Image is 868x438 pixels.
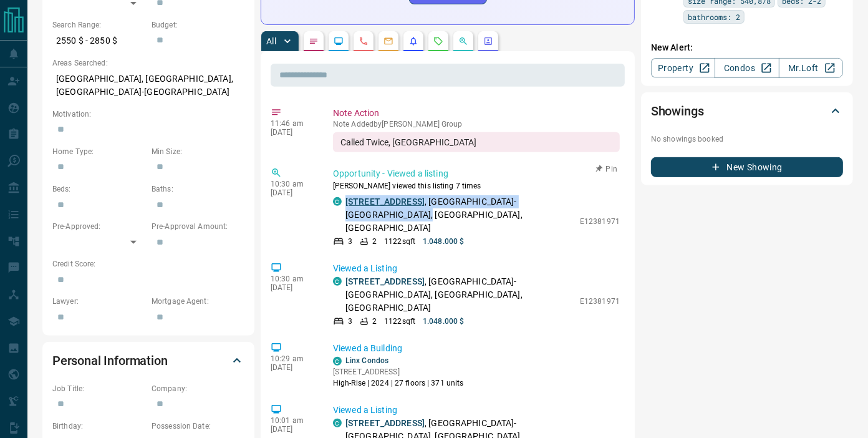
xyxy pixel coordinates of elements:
div: Called Twice, [GEOGRAPHIC_DATA] [333,132,620,152]
svg: Opportunities [458,36,468,46]
p: 10:30 am [271,275,314,283]
p: , [GEOGRAPHIC_DATA]-[GEOGRAPHIC_DATA], [GEOGRAPHIC_DATA], [GEOGRAPHIC_DATA] [345,195,574,235]
a: Condos [715,58,779,78]
svg: Listing Alerts [408,36,418,46]
p: , [GEOGRAPHIC_DATA]-[GEOGRAPHIC_DATA], [GEOGRAPHIC_DATA], [GEOGRAPHIC_DATA] [345,275,574,314]
p: Beds: [52,183,145,195]
div: condos.ca [333,357,342,366]
p: Birthday: [52,421,145,432]
h2: Personal Information [52,351,168,371]
p: 1.048.000 $ [423,236,464,247]
p: All [266,37,276,46]
p: E12381971 [580,216,620,227]
p: Areas Searched: [52,57,244,69]
p: 11:46 am [271,119,314,128]
button: Pin [589,163,625,175]
svg: Notes [309,36,319,46]
svg: Calls [359,36,369,46]
p: New Alert: [651,41,843,54]
p: 1.048.000 $ [423,316,464,327]
p: Budget: [152,19,244,31]
p: 2550 $ - 2850 $ [52,31,145,51]
p: [STREET_ADDRESS] [333,366,464,377]
div: condos.ca [333,197,342,206]
p: Home Type: [52,146,145,157]
p: Possession Date: [152,421,244,432]
p: 3 [348,236,352,247]
a: Property [651,58,715,78]
div: Showings [651,96,843,126]
p: 3 [348,316,352,327]
svg: Lead Browsing Activity [334,36,344,46]
p: 10:29 am [271,354,314,363]
p: Note Action [333,107,620,120]
p: Mortgage Agent: [152,296,244,307]
h2: Showings [651,101,704,121]
p: 10:30 am [271,180,314,188]
p: No showings booked [651,134,843,145]
p: Motivation: [52,109,244,120]
p: Note Added by [PERSON_NAME] Group [333,120,620,129]
p: 2 [372,316,377,327]
p: 10:01 am [271,416,314,425]
span: bathrooms: 2 [688,11,740,23]
p: Lawyer: [52,296,145,307]
p: Viewed a Listing [333,262,620,275]
a: [STREET_ADDRESS] [345,276,425,286]
a: Mr.Loft [779,58,843,78]
p: [DATE] [271,283,314,292]
p: Company: [152,383,244,394]
p: Search Range: [52,19,145,31]
svg: Emails [383,36,393,46]
p: [DATE] [271,128,314,137]
p: 2 [372,236,377,247]
p: E12381971 [580,296,620,307]
p: 1122 sqft [384,236,415,247]
p: 1122 sqft [384,316,415,327]
p: [DATE] [271,188,314,197]
p: Viewed a Listing [333,404,620,417]
p: High-Rise | 2024 | 27 floors | 371 units [333,377,464,389]
div: Personal Information [52,346,244,376]
div: condos.ca [333,277,342,286]
div: condos.ca [333,419,342,427]
p: Pre-Approval Amount: [152,221,244,232]
p: Job Title: [52,383,145,394]
p: Pre-Approved: [52,221,145,232]
p: [DATE] [271,425,314,434]
a: [STREET_ADDRESS] [345,418,425,428]
svg: Requests [433,36,443,46]
p: Viewed a Building [333,342,620,355]
p: [GEOGRAPHIC_DATA], [GEOGRAPHIC_DATA], [GEOGRAPHIC_DATA]-[GEOGRAPHIC_DATA] [52,69,244,102]
a: [STREET_ADDRESS] [345,197,425,207]
p: [DATE] [271,363,314,372]
a: Linx Condos [345,356,388,365]
button: New Showing [651,157,843,177]
p: Credit Score: [52,258,244,270]
svg: Agent Actions [483,36,493,46]
p: [PERSON_NAME] viewed this listing 7 times [333,180,620,192]
p: Min Size: [152,146,244,157]
p: Opportunity - Viewed a listing [333,167,620,180]
p: Baths: [152,183,244,195]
